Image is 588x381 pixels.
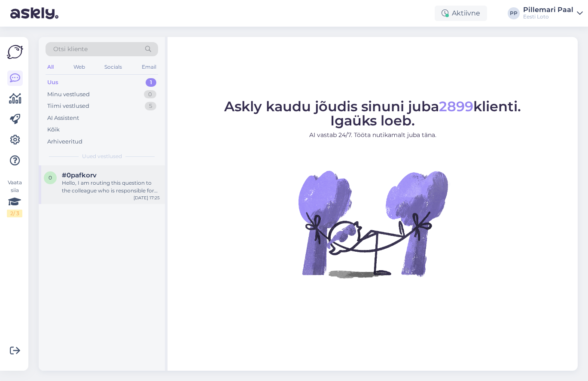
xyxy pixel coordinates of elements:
[296,146,450,301] img: No Chat active
[47,125,60,134] div: Kõik
[224,131,521,140] p: AI vastab 24/7. Tööta nutikamalt juba täna.
[47,78,58,87] div: Uus
[145,102,156,110] div: 5
[103,61,124,73] div: Socials
[435,6,487,21] div: Aktiivne
[46,61,55,73] div: All
[49,174,52,181] span: 0
[146,78,156,87] div: 1
[140,61,158,73] div: Email
[224,98,521,129] span: Askly kaudu jõudis sinuni juba klienti. Igaüks loeb.
[47,90,90,99] div: Minu vestlused
[47,102,89,110] div: Tiimi vestlused
[144,90,156,99] div: 0
[523,6,583,20] a: Pillemari PaalEesti Loto
[508,7,520,19] div: PP
[47,137,82,146] div: Arhiveeritud
[7,179,22,217] div: Vaata siia
[82,152,122,160] span: Uued vestlused
[47,114,79,122] div: AI Assistent
[53,45,88,54] span: Otsi kliente
[134,195,160,201] div: [DATE] 17:25
[523,13,573,20] div: Eesti Loto
[7,44,23,60] img: Askly Logo
[62,171,97,179] span: #0pafkorv
[72,61,87,73] div: Web
[439,98,473,115] span: 2899
[7,210,22,217] div: 2 / 3
[523,6,573,13] div: Pillemari Paal
[62,179,160,195] div: Hello, I am routing this question to the colleague who is responsible for this topic. The reply m...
